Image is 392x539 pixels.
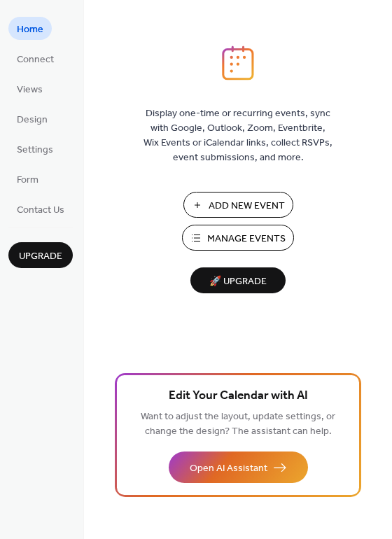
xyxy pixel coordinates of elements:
[207,232,286,246] span: Manage Events
[169,386,308,406] span: Edit Your Calendar with AI
[143,106,332,165] span: Display one-time or recurring events, sync with Google, Outlook, Zoom, Eventbrite, Wix Events or ...
[17,203,64,218] span: Contact Us
[190,267,286,293] button: 🚀 Upgrade
[190,461,267,476] span: Open AI Assistant
[182,225,294,251] button: Manage Events
[8,47,62,70] a: Connect
[8,17,52,40] a: Home
[17,22,43,37] span: Home
[209,199,285,213] span: Add New Event
[8,167,47,190] a: Form
[141,407,335,441] span: Want to adjust the layout, update settings, or change the design? The assistant can help.
[17,143,53,157] span: Settings
[169,451,308,483] button: Open AI Assistant
[222,45,254,80] img: logo_icon.svg
[17,113,48,127] span: Design
[19,249,62,264] span: Upgrade
[8,137,62,160] a: Settings
[199,272,277,291] span: 🚀 Upgrade
[8,242,73,268] button: Upgrade
[8,197,73,220] a: Contact Us
[8,77,51,100] a: Views
[183,192,293,218] button: Add New Event
[17,52,54,67] span: Connect
[8,107,56,130] a: Design
[17,83,43,97] span: Views
[17,173,38,188] span: Form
